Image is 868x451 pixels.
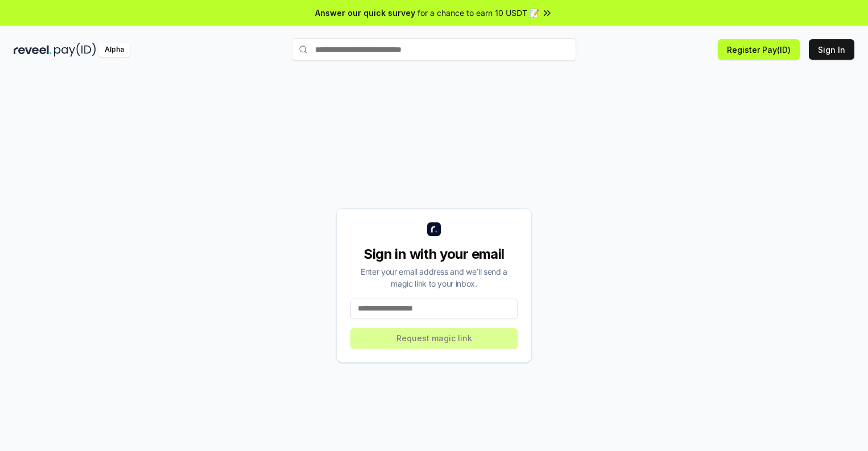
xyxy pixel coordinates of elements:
img: pay_id [54,43,96,57]
button: Sign In [809,39,854,60]
img: reveel_dark [14,43,52,57]
div: Sign in with your email [350,245,518,263]
span: for a chance to earn 10 USDT 📝 [418,7,539,19]
button: Register Pay(ID) [718,39,800,60]
span: Answer our quick survey [315,7,415,19]
div: Alpha [98,43,130,57]
div: Enter your email address and we’ll send a magic link to your inbox. [350,266,518,289]
img: logo_small [427,222,441,236]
